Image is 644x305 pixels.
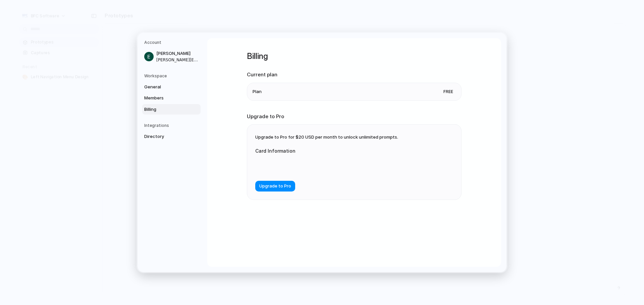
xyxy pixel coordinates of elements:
span: Directory [144,133,187,140]
label: Card Information [255,147,389,154]
h5: Account [144,40,201,46]
span: Upgrade to Pro for $20 USD per month to unlock unlimited prompts. [255,134,398,140]
span: Upgrade to Pro [259,183,291,189]
a: Directory [142,131,201,142]
span: [PERSON_NAME] [156,50,199,57]
span: Free [441,88,456,95]
span: Members [144,95,187,101]
h2: Upgrade to Pro [247,113,462,121]
span: Billing [144,106,187,113]
h5: Workspace [144,73,201,79]
span: General [144,84,187,90]
iframe: Secure card payment input frame [261,162,384,169]
h5: Integrations [144,123,201,129]
h2: Current plan [247,71,462,79]
span: [PERSON_NAME][EMAIL_ADDRESS][PERSON_NAME][DOMAIN_NAME] [156,57,199,63]
a: [PERSON_NAME][PERSON_NAME][EMAIL_ADDRESS][PERSON_NAME][DOMAIN_NAME] [142,48,201,65]
h1: Billing [247,50,462,62]
span: Plan [253,88,262,95]
a: General [142,82,201,92]
a: Members [142,93,201,103]
a: Billing [142,104,201,115]
button: Upgrade to Pro [255,181,295,192]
